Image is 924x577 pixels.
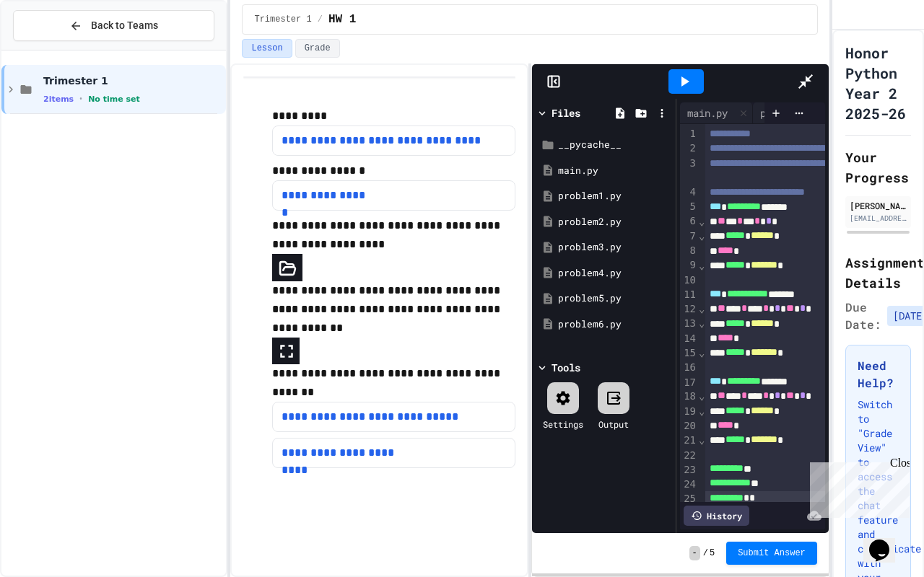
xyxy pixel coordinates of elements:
span: • [79,93,82,105]
div: [EMAIL_ADDRESS][DOMAIN_NAME] [850,213,907,224]
div: 8 [680,244,698,258]
div: Output [598,418,629,431]
div: 2 [680,141,698,156]
span: 5 [710,547,715,559]
div: 24 [680,477,698,492]
div: Files [552,105,580,120]
div: __pycache__ [558,138,671,152]
div: Settings [543,418,583,431]
div: 25 [680,492,698,506]
div: Tools [552,360,580,375]
iframe: chat widget [804,457,910,518]
div: 17 [680,376,698,390]
span: Trimester 1 [43,74,223,87]
div: 14 [680,332,698,346]
div: main.py [558,164,671,178]
span: Fold line [698,216,705,227]
div: 5 [680,200,698,214]
div: main.py [680,102,753,124]
div: problem4.py [558,266,671,281]
div: 10 [680,273,698,288]
div: 21 [680,433,698,448]
div: problem2.py [753,105,831,120]
div: History [684,506,749,526]
div: 1 [680,127,698,141]
span: HW 1 [328,11,356,28]
h3: Need Help? [858,357,899,392]
div: 3 [680,157,698,186]
span: 2 items [43,94,74,104]
div: 6 [680,214,698,229]
span: / [703,547,708,559]
span: Fold line [698,303,705,314]
div: 11 [680,288,698,302]
span: Due Date: [845,299,881,333]
span: Fold line [698,317,705,329]
span: Fold line [698,390,705,402]
div: main.py [680,105,735,120]
div: 16 [680,361,698,375]
span: - [689,546,700,560]
span: Fold line [698,260,705,271]
div: 12 [680,302,698,317]
h1: Honor Python Year 2 2025-26 [845,43,911,123]
button: Grade [295,39,340,58]
span: Fold line [698,434,705,446]
div: [PERSON_NAME] [PERSON_NAME] [850,199,907,212]
button: Lesson [242,39,292,58]
iframe: chat widget [863,519,910,563]
div: 18 [680,389,698,404]
div: problem3.py [558,240,671,255]
button: Submit Answer [726,542,817,565]
div: problem2.py [753,102,849,124]
div: 20 [680,419,698,433]
span: No time set [88,94,140,104]
span: Trimester 1 [254,14,311,25]
h2: Your Progress [845,147,911,188]
span: Fold line [698,230,705,242]
div: Chat with us now!Close [6,6,100,92]
div: 19 [680,405,698,419]
div: 13 [680,317,698,331]
span: / [318,14,323,25]
div: problem1.py [558,189,671,203]
div: problem5.py [558,291,671,306]
h2: Assignment Details [845,252,911,293]
div: 23 [680,463,698,477]
span: Submit Answer [738,547,806,559]
span: Back to Teams [91,18,158,33]
div: problem2.py [558,215,671,229]
span: Fold line [698,347,705,358]
div: problem6.py [558,317,671,332]
button: Back to Teams [13,10,214,41]
div: 22 [680,449,698,463]
span: Fold line [698,405,705,417]
div: 15 [680,346,698,361]
div: 9 [680,258,698,273]
div: 7 [680,229,698,244]
div: 4 [680,185,698,200]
